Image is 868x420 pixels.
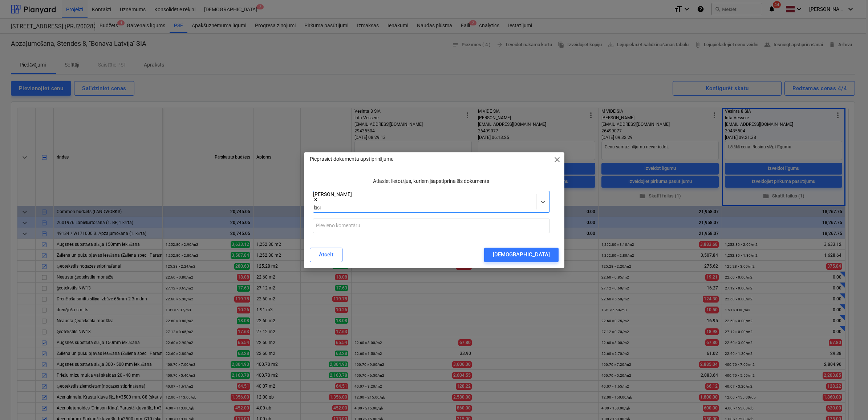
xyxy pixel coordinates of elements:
p: Pieprasiet dokumenta apstiprinājumu [310,155,394,163]
div: Remove Mārtiņš Pogulis [313,197,352,203]
div: [PERSON_NAME] [313,191,352,197]
div: Atcelt [319,250,333,259]
input: Pievieno komentāru [313,219,550,233]
span: close [553,155,561,164]
button: Atcelt [310,248,342,262]
button: [DEMOGRAPHIC_DATA] [484,248,559,262]
div: [DEMOGRAPHIC_DATA] [493,250,550,259]
p: Atlasiet lietotājus, kuriem jāapstiprina šis dokuments [313,177,550,185]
